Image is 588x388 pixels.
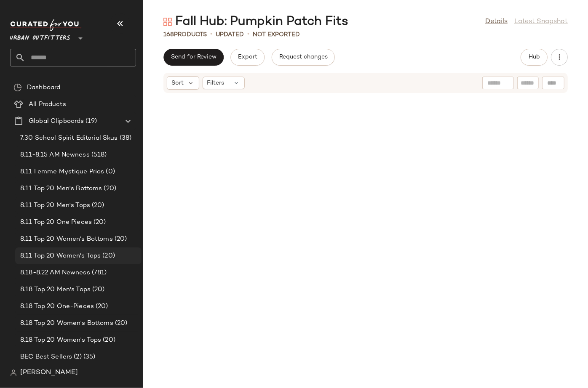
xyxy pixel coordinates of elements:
[29,117,84,126] span: Global Clipboards
[20,319,113,328] span: 8.18 Top 20 Women's Bottoms
[113,319,128,328] span: (20)
[20,352,82,362] span: BEC Best Sellers (2)
[171,79,184,88] span: Sort
[20,268,90,278] span: 8.18-8.22 AM Newness
[82,352,96,362] span: (35)
[20,184,102,194] span: 8.11 Top 20 Men's Bottoms
[13,83,22,92] img: svg%3e
[163,13,348,30] div: Fall Hub: Pumpkin Patch Fits
[20,251,101,261] span: 8.11 Top 20 Women's Tops
[90,268,107,278] span: (781)
[163,30,207,39] div: Products
[10,369,17,376] img: svg%3e
[238,54,257,61] span: Export
[20,133,118,143] span: 7.30 School Spirit Editorial Skus
[102,184,117,194] span: (20)
[207,79,225,88] span: Filters
[101,251,115,261] span: (20)
[247,29,249,40] span: •
[171,54,216,61] span: Send for Review
[90,201,104,210] span: (20)
[485,17,508,27] a: Details
[20,167,104,177] span: 8.11 Femme Mystique Prios
[118,133,132,143] span: (38)
[20,302,94,311] span: 8.18 Top 20 One-Pieces
[521,49,548,66] button: Hub
[163,49,224,66] button: Send for Review
[29,100,66,109] span: All Products
[10,29,70,44] span: Urban Outfitters
[528,54,540,61] span: Hub
[94,302,108,311] span: (20)
[20,150,90,160] span: 8.11-8.15 AM Newness
[20,335,101,345] span: 8.18 Top 20 Women's Tops
[210,29,212,40] span: •
[20,201,90,210] span: 8.11 Top 20 Men's Tops
[216,30,244,39] p: updated
[253,30,300,39] p: Not Exported
[104,167,115,177] span: (0)
[101,335,115,345] span: (20)
[163,32,174,38] span: 168
[20,234,113,244] span: 8.11 Top 20 Women's Bottoms
[84,117,97,126] span: (19)
[27,83,60,93] span: Dashboard
[20,218,92,227] span: 8.11 Top 20 One Pieces
[279,54,328,61] span: Request changes
[92,218,106,227] span: (20)
[113,234,127,244] span: (20)
[91,285,105,295] span: (20)
[272,49,335,66] button: Request changes
[20,368,78,378] span: [PERSON_NAME]
[90,150,107,160] span: (518)
[10,19,82,31] img: cfy_white_logo.C9jOOHJF.svg
[20,285,91,295] span: 8.18 Top 20 Men's Tops
[230,49,265,66] button: Export
[163,18,172,26] img: svg%3e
